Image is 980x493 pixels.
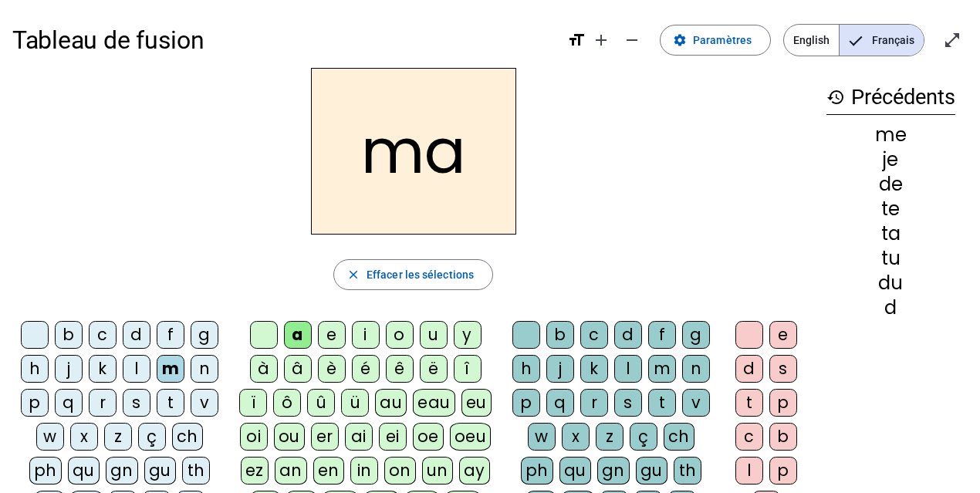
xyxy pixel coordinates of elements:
div: n [191,355,218,383]
div: un [422,457,453,485]
div: t [735,389,763,417]
div: b [546,321,574,349]
div: j [55,355,83,383]
div: p [769,457,797,485]
div: ch [664,423,694,451]
div: s [769,355,797,383]
span: Paramètres [693,31,752,49]
mat-icon: add [592,31,610,49]
div: w [528,423,556,451]
div: j [546,355,574,383]
div: je [826,150,955,169]
div: ê [386,355,414,383]
div: ç [630,423,657,451]
div: f [157,321,184,349]
div: qu [559,457,591,485]
div: ai [345,423,373,451]
mat-button-toggle-group: Language selection [783,24,924,56]
div: ï [239,389,267,417]
div: gu [636,457,667,485]
div: d [826,299,955,317]
h2: ma [311,68,516,235]
div: v [191,389,218,417]
div: k [580,355,608,383]
div: q [546,389,574,417]
button: Augmenter la taille de la police [586,25,617,56]
div: r [580,389,608,417]
mat-icon: settings [673,33,687,47]
div: z [104,423,132,451]
div: é [352,355,380,383]
mat-icon: history [826,88,845,106]
div: b [769,423,797,451]
div: z [596,423,623,451]
button: Paramètres [660,25,771,56]
div: x [70,423,98,451]
div: v [682,389,710,417]
div: ta [826,225,955,243]
div: ô [273,389,301,417]
div: a [284,321,312,349]
div: û [307,389,335,417]
div: er [311,423,339,451]
div: gu [144,457,176,485]
div: ë [420,355,448,383]
div: ay [459,457,490,485]
div: c [580,321,608,349]
div: l [614,355,642,383]
div: me [826,126,955,144]
div: k [89,355,117,383]
div: l [123,355,150,383]
div: ph [521,457,553,485]
div: î [454,355,482,383]
div: oi [240,423,268,451]
div: i [352,321,380,349]
div: q [55,389,83,417]
div: n [682,355,710,383]
div: y [454,321,482,349]
span: English [784,25,839,56]
div: x [562,423,590,451]
div: th [182,457,210,485]
h1: Tableau de fusion [12,15,555,65]
mat-icon: format_size [567,31,586,49]
span: Effacer les sélections [367,265,474,284]
div: l [735,457,763,485]
div: an [275,457,307,485]
div: p [21,389,49,417]
div: e [318,321,346,349]
div: m [157,355,184,383]
button: Diminuer la taille de la police [617,25,647,56]
div: s [614,389,642,417]
div: ou [274,423,305,451]
div: d [614,321,642,349]
div: gn [597,457,630,485]
h3: Précédents [826,80,955,115]
div: g [191,321,218,349]
div: w [36,423,64,451]
div: f [648,321,676,349]
div: p [512,389,540,417]
div: ph [29,457,62,485]
div: d [735,355,763,383]
div: h [21,355,49,383]
div: ü [341,389,369,417]
div: c [735,423,763,451]
div: e [769,321,797,349]
div: d [123,321,150,349]
div: h [512,355,540,383]
div: è [318,355,346,383]
div: s [123,389,150,417]
div: à [250,355,278,383]
div: ez [241,457,269,485]
div: â [284,355,312,383]
div: du [826,274,955,292]
mat-icon: close [346,268,360,282]
div: m [648,355,676,383]
div: en [313,457,344,485]
mat-icon: remove [623,31,641,49]
div: eu [461,389,492,417]
div: b [55,321,83,349]
button: Effacer les sélections [333,259,493,290]
div: on [384,457,416,485]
